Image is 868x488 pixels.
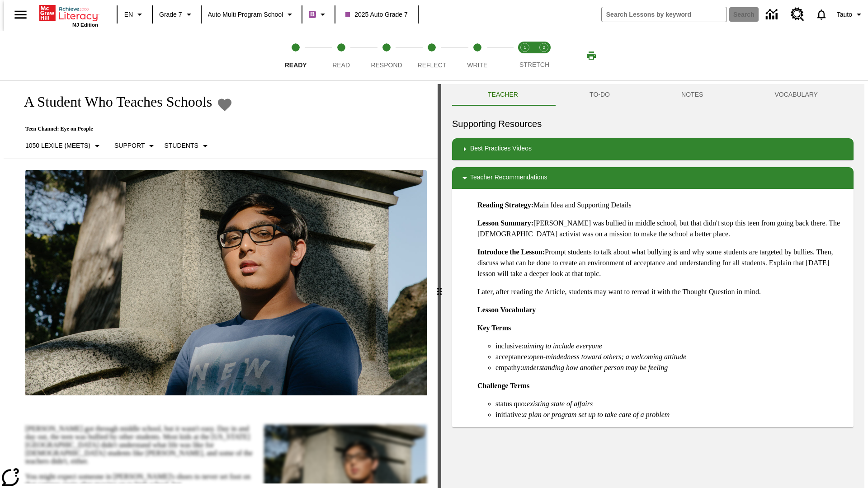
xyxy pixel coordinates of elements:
[452,138,854,160] div: Best Practices Videos
[467,61,487,69] span: Write
[315,31,367,80] button: Read step 2 of 5
[114,141,145,150] p: Support
[477,306,536,314] strong: Lesson Vocabulary
[360,31,413,80] button: Respond step 3 of 5
[285,61,307,69] span: Ready
[310,9,315,20] span: B
[452,84,854,106] div: Instructional Panel Tabs
[512,31,538,80] button: Stretch Read step 1 of 2
[14,126,233,132] p: Teen Channel: Eye on People
[332,61,350,69] span: Read
[452,84,554,106] button: Teacher
[305,6,332,23] button: Boost Class color is purple. Change class color
[477,201,533,209] strong: Reading Strategy:
[577,47,606,64] button: Print
[542,45,545,50] text: 2
[524,342,602,350] em: aiming to include everyone
[833,6,868,23] button: Profile/Settings
[529,353,686,361] em: open-mindedness toward others; a welcoming attitude
[156,6,198,23] button: Grade: Grade 7, Select a grade
[25,141,90,150] p: 1050 Lexile (Meets)
[470,173,547,183] p: Teacher Recommendations
[495,341,846,352] li: inclusive:
[602,7,726,22] input: search field
[269,31,322,80] button: Ready step 1 of 5
[477,247,846,279] p: Prompt students to talk about what bullying is and why some students are targeted by bullies. The...
[554,84,646,106] button: TO-DO
[495,409,846,420] li: initiative:
[7,1,34,28] button: Open side menu
[519,61,549,68] span: STRETCH
[25,170,427,396] img: A teenager is outside sitting near a large headstone in a cemetery.
[477,219,533,227] strong: Lesson Summary:
[477,248,545,256] strong: Introduce the Lesson:
[452,167,854,189] div: Teacher Recommendations
[371,61,402,69] span: Respond
[524,45,526,50] text: 1
[527,400,593,408] em: existing state of affairs
[217,97,233,113] button: Add to Favorites - A Student Who Teaches Schools
[4,84,438,483] div: reading
[477,382,529,389] strong: Challenge Terms
[204,6,299,23] button: School: Auto Multi program School, Select your school
[345,10,408,19] span: 2025 Auto Grade 7
[160,138,214,154] button: Select Student
[785,2,810,27] a: Resource Center, Will open in new tab
[531,31,557,80] button: Stretch Respond step 2 of 2
[418,61,447,69] span: Reflect
[208,10,283,19] span: Auto Multi program School
[495,352,846,362] li: acceptance:
[837,10,852,19] span: Tauto
[159,10,182,19] span: Grade 7
[523,364,668,371] em: understanding how another person may be feeling
[22,138,106,154] button: Select Lexile, 1050 Lexile (Meets)
[120,6,149,23] button: Language: EN, Select a language
[164,141,198,150] p: Students
[438,84,441,488] div: Press Enter or Spacebar and then press right and left arrow keys to move the slider
[452,117,854,131] h6: Supporting Resources
[39,3,98,28] div: Home
[760,2,785,27] a: Data Center
[441,84,864,488] div: activity
[451,31,504,80] button: Write step 5 of 5
[495,399,846,409] li: status quo:
[477,200,846,211] p: Main Idea and Supporting Details
[111,138,160,154] button: Scaffolds, Support
[470,144,532,155] p: Best Practices Videos
[523,411,670,418] em: a plan or program set up to take care of a problem
[14,94,212,110] h1: A Student Who Teaches Schools
[646,84,739,106] button: NOTES
[406,31,458,80] button: Reflect step 4 of 5
[810,3,833,26] a: Notifications
[477,324,511,332] strong: Key Terms
[72,22,98,28] span: NJ Edition
[124,10,133,19] span: EN
[477,218,846,239] p: [PERSON_NAME] was bullied in middle school, but that didn't stop this teen from going back there....
[739,84,854,106] button: VOCABULARY
[477,286,846,297] p: Later, after reading the Article, students may want to reread it with the Thought Question in mind.
[495,362,846,373] li: empathy:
